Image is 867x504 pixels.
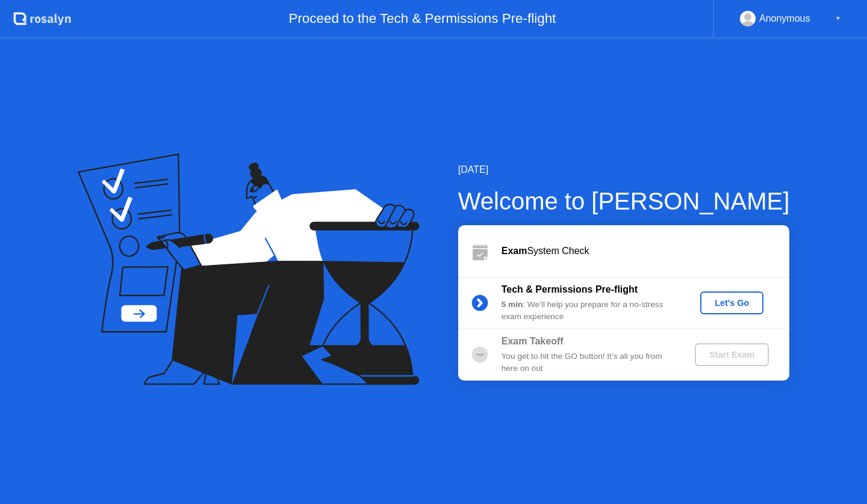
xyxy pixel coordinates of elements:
div: Welcome to [PERSON_NAME] [458,183,790,219]
button: Start Exam [695,343,769,366]
div: Anonymous [759,11,810,26]
b: 5 min [502,300,523,309]
b: Tech & Permissions Pre-flight [502,284,638,294]
div: [DATE] [458,163,790,177]
b: Exam Takeoff [502,336,564,346]
div: : We’ll help you prepare for a no-stress exam experience [502,299,675,323]
div: Let's Go [705,298,759,308]
div: ▼ [835,11,841,26]
div: System Check [502,244,789,258]
div: You get to hit the GO button! It’s all you from here on out [502,350,675,375]
div: Start Exam [700,350,764,359]
button: Let's Go [700,291,763,314]
b: Exam [502,246,527,256]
